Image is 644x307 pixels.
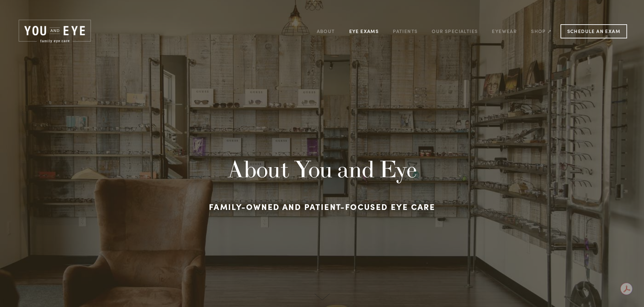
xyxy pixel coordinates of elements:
[560,24,627,38] a: Schedule an Exam
[136,198,508,215] h3: Family-owned and patient-focused eye care
[393,26,418,36] a: Patients
[492,26,517,36] a: Eyewear
[136,155,508,183] h1: About You and Eye
[432,28,478,34] a: Our Specialties
[531,26,552,36] a: Shop ↗
[317,26,335,36] a: About
[17,19,93,44] img: Rochester, MN | You and Eye | Family Eye Care
[349,26,379,36] a: Eye Exams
